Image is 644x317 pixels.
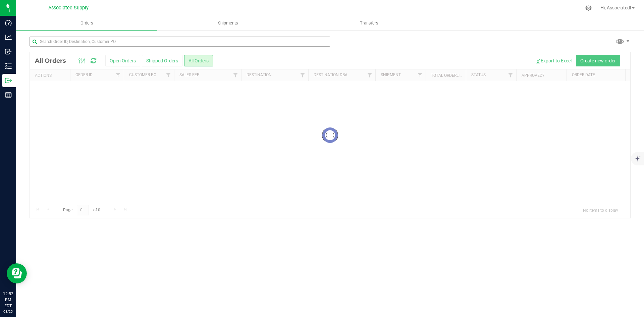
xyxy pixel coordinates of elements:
[30,37,330,47] input: Search Order ID, Destination, Customer PO...
[5,92,12,98] inline-svg: Reports
[5,77,12,84] inline-svg: Outbound
[3,291,13,309] p: 12:52 PM EDT
[351,20,387,26] span: Transfers
[584,5,593,11] div: Manage settings
[7,263,27,283] iframe: Resource center
[5,19,12,26] inline-svg: Dashboard
[16,16,157,30] a: Orders
[5,34,12,41] inline-svg: Analytics
[3,309,13,314] p: 08/25
[600,5,631,10] span: Hi, Associated!
[5,48,12,55] inline-svg: Inbound
[209,20,247,26] span: Shipments
[71,20,102,26] span: Orders
[48,5,89,11] span: Associated Supply
[5,63,12,69] inline-svg: Inventory
[157,16,299,30] a: Shipments
[299,16,440,30] a: Transfers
